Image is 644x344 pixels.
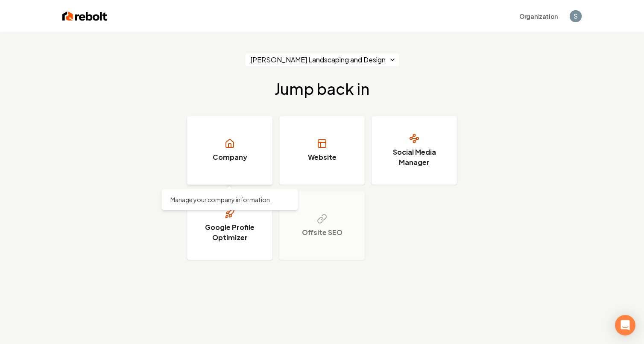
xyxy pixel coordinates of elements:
button: Organization [514,9,563,24]
button: Open user button [570,10,582,22]
button: [PERSON_NAME] Landscaping and Design [245,53,400,67]
div: Open Intercom Messenger [615,315,635,335]
img: Saygun Erkaraman [570,10,582,22]
p: Manage your company information. [170,195,289,204]
a: Social Media Manager [372,116,457,185]
h3: Social Media Manager [382,147,446,168]
a: Company [187,116,272,185]
h2: Jump back in [275,80,369,97]
h3: Website [308,152,337,162]
a: Website [279,116,365,185]
img: Rebolt Logo [62,10,107,22]
a: Google Profile Optimizer [187,191,272,260]
h3: Company [213,152,247,162]
span: [PERSON_NAME] Landscaping and Design [250,55,386,65]
h3: Offsite SEO [302,227,342,238]
h3: Google Profile Optimizer [198,222,262,243]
